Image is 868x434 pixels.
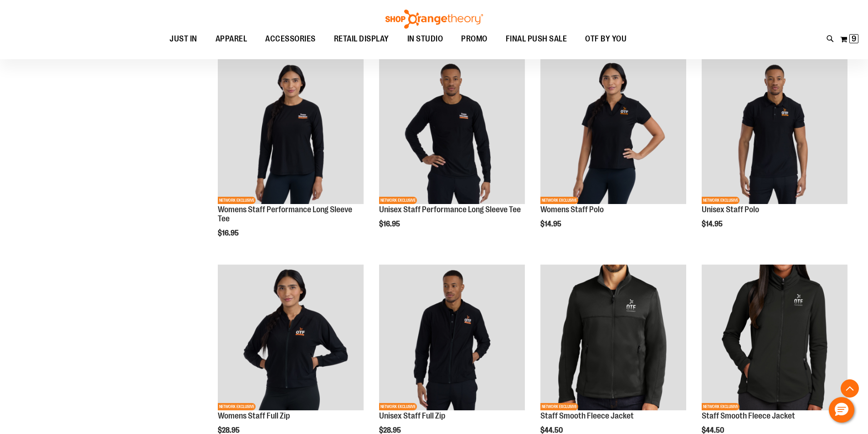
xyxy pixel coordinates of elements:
a: Womens Staff Polo [540,205,604,214]
span: $14.95 [540,220,563,228]
span: APPAREL [216,29,247,49]
span: FINAL PUSH SALE [506,29,567,49]
a: RETAIL DISPLAY [325,29,398,50]
a: Product image for Smooth Fleece JacketNETWORK EXCLUSIVE [702,265,847,412]
a: Womens Staff PoloNETWORK EXCLUSIVE [540,58,686,205]
span: $16.95 [218,229,240,237]
span: $16.95 [379,220,401,228]
span: IN STUDIO [407,29,443,49]
a: FINAL PUSH SALE [497,29,576,50]
span: NETWORK EXCLUSIVE [540,403,578,410]
span: NETWORK EXCLUSIVE [379,197,417,204]
button: Back To Top [841,379,859,398]
div: product [536,54,691,251]
a: ACCESSORIES [256,29,325,50]
span: JUST IN [169,29,197,49]
img: Product image for Smooth Fleece Jacket [540,265,686,410]
a: Unisex Staff Polo [702,205,759,214]
span: ACCESSORIES [265,29,316,49]
div: product [697,54,852,251]
span: OTF BY YOU [585,29,627,49]
img: Unisex Staff Polo [702,58,847,204]
a: JUST IN [160,29,206,50]
a: Unisex Staff Full Zip [379,411,445,420]
div: product [375,54,529,251]
a: Product image for Smooth Fleece JacketNETWORK EXCLUSIVE [540,265,686,412]
span: PROMO [461,29,488,49]
a: IN STUDIO [398,29,452,49]
a: PROMO [452,29,497,50]
a: Unisex Staff Performance Long Sleeve Tee [379,205,521,214]
a: OTF BY YOU [576,29,636,50]
a: Unisex Staff Performance Long Sleeve TeeNETWORK EXCLUSIVE [379,58,525,205]
a: Staff Smooth Fleece Jacket [702,411,795,420]
a: Womens Staff Performance Long Sleeve Tee [218,205,352,223]
img: Womens Staff Polo [540,58,686,204]
a: APPAREL [206,29,257,50]
span: NETWORK EXCLUSIVE [218,197,256,204]
a: Staff Smooth Fleece Jacket [540,411,634,420]
div: product [213,54,368,260]
button: Hello, have a question? Let’s chat. [829,397,854,423]
span: 9 [852,34,856,43]
a: Womens Staff Full Zip [218,411,290,420]
a: Unisex Staff Full ZipNETWORK EXCLUSIVE [379,265,525,412]
span: NETWORK EXCLUSIVE [379,403,417,410]
img: Product image for Smooth Fleece Jacket [702,265,847,410]
img: Shop Orangetheory [384,10,484,29]
span: NETWORK EXCLUSIVE [702,197,740,204]
span: NETWORK EXCLUSIVE [218,403,256,410]
img: Unisex Staff Performance Long Sleeve Tee [379,58,525,204]
a: Unisex Staff PoloNETWORK EXCLUSIVE [702,58,847,205]
span: $14.95 [702,220,724,228]
span: RETAIL DISPLAY [334,29,389,49]
span: NETWORK EXCLUSIVE [540,197,578,204]
img: Womens Staff Performance Long Sleeve Tee [218,58,364,204]
span: NETWORK EXCLUSIVE [702,403,740,410]
a: Womens Staff Performance Long Sleeve TeeNETWORK EXCLUSIVE [218,58,364,205]
a: Womens Staff Full ZipNETWORK EXCLUSIVE [218,265,364,412]
img: Womens Staff Full Zip [218,265,364,410]
img: Unisex Staff Full Zip [379,265,525,410]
